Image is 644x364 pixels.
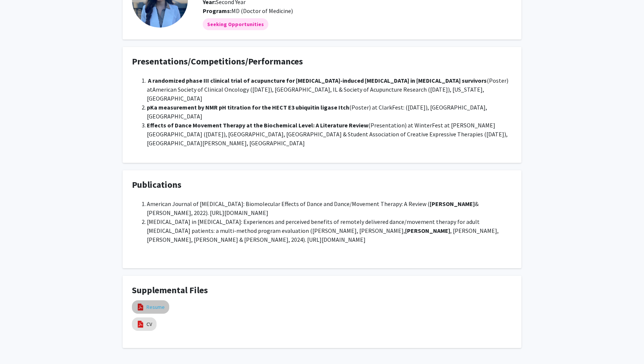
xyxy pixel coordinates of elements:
[132,180,512,190] h4: Publications
[147,199,512,217] li: American Journal of [MEDICAL_DATA]: Biomolecular Effects of Dance and Dance/Movement Therapy: A R...
[147,76,512,103] li: American Society of Clinical Oncology ([DATE]), [GEOGRAPHIC_DATA], IL & Society of Acupuncture Re...
[147,77,508,93] span: (Poster) at
[136,303,145,311] img: pdf_icon.png
[203,18,268,30] mat-chip: Seeking Opportunities
[148,77,487,84] strong: A randomized phase III clinical trial of acupuncture for [MEDICAL_DATA]-induced [MEDICAL_DATA] in...
[146,303,165,311] a: Resume
[147,103,512,121] li: (Poster) at ClarkFest: ([DATE]), [GEOGRAPHIC_DATA], [GEOGRAPHIC_DATA]
[132,285,512,296] h4: Supplemental Files
[6,330,32,358] iframe: Chat
[231,7,293,15] span: MD (Doctor of Medicine)
[430,200,475,208] strong: [PERSON_NAME]
[147,217,512,244] li: [MEDICAL_DATA] in [MEDICAL_DATA]: Experiences and perceived benefits of remotely delivered dance/...
[136,320,145,328] img: pdf_icon.png
[147,121,512,148] li: (Presentation) at WinterFest at [PERSON_NAME][GEOGRAPHIC_DATA] ([DATE]), [GEOGRAPHIC_DATA], [GEOG...
[147,104,349,111] strong: pKa measurement by NMR pH titration for the HECT E3 ubiquitin ligase Itch
[146,320,152,328] a: CV
[405,227,450,234] strong: [PERSON_NAME]
[203,7,231,15] b: Programs:
[147,121,368,129] strong: Effects of Dance Movement Therapy at the Biochemical Level: A Literature Review
[132,56,512,67] h4: Presentations/Competitions/Performances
